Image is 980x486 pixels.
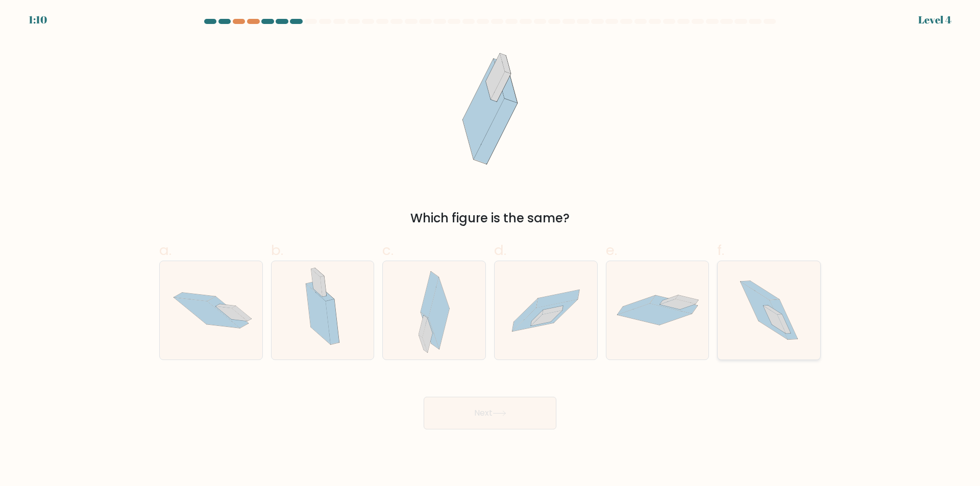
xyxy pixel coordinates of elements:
[165,209,815,227] div: Which figure is the same?
[382,240,394,260] span: c.
[424,397,556,429] button: Next
[918,12,951,28] div: Level 4
[606,240,617,260] span: e.
[717,240,724,260] span: f.
[159,240,171,260] span: a.
[271,240,283,260] span: b.
[29,12,47,28] div: 1:10
[494,240,506,260] span: d.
